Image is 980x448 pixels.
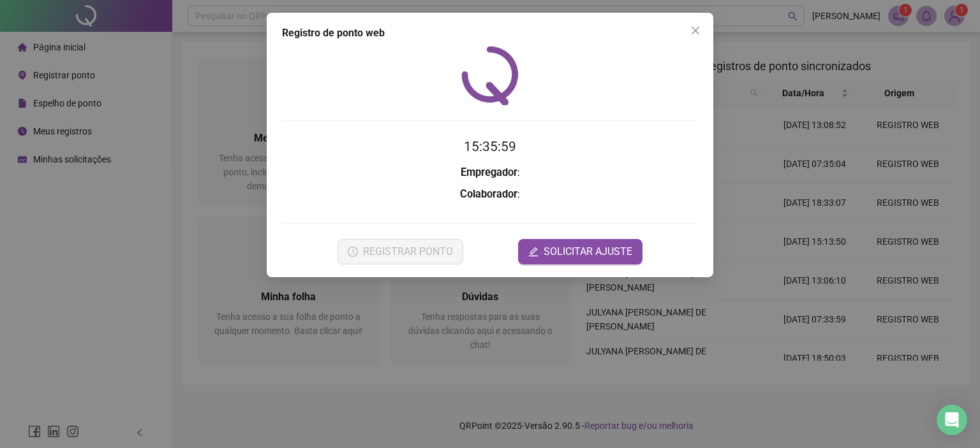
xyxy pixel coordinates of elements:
[282,25,698,41] div: Registro de ponto web
[282,164,698,181] h3: :
[338,239,463,264] button: REGISTRAR PONTO
[464,139,516,154] time: 15:35:59
[518,239,642,264] button: editSOLICITAR AJUSTE
[461,46,519,105] img: QRPoint
[685,20,706,41] button: Close
[460,188,517,200] strong: Colaborador
[282,186,698,203] h3: :
[544,244,632,259] span: SOLICITAR AJUSTE
[528,247,538,257] span: edit
[937,405,967,435] div: Open Intercom Messenger
[461,166,517,178] strong: Empregador
[690,25,701,36] span: close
